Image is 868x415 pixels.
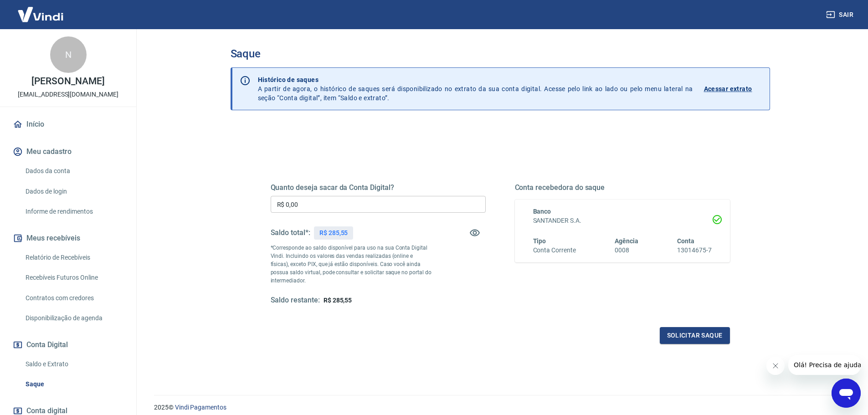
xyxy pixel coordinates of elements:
button: Meus recebíveis [11,228,125,248]
button: Solicitar saque [660,327,730,344]
a: Informe de rendimentos [22,202,125,221]
p: A partir de agora, o histórico de saques será disponibilizado no extrato da sua conta digital. Ac... [258,75,693,102]
p: R$ 285,55 [319,228,348,238]
iframe: Fechar mensagem [766,357,785,375]
a: Dados de login [22,182,125,201]
button: Sair [824,6,857,23]
p: [PERSON_NAME] [31,77,104,86]
span: Agência [615,237,638,245]
h5: Saldo total*: [271,228,310,237]
span: Conta [677,237,694,245]
p: *Corresponde ao saldo disponível para uso na sua Conta Digital Vindi. Incluindo os valores das ve... [271,244,432,285]
a: Disponibilização de agenda [22,309,125,328]
button: Meu cadastro [11,142,125,162]
span: Tipo [533,237,546,245]
p: Acessar extrato [704,84,752,93]
h5: Saldo restante: [271,296,320,305]
h5: Conta recebedora do saque [515,183,730,192]
h5: Quanto deseja sacar da Conta Digital? [271,183,486,192]
a: Dados da conta [22,162,125,180]
h6: SANTANDER S.A. [533,216,712,225]
span: Olá! Precisa de ajuda? [5,6,77,14]
span: R$ 285,55 [324,297,352,304]
p: 2025 © [154,403,846,412]
button: Conta Digital [11,335,125,355]
iframe: Botão para abrir a janela de mensagens [832,379,861,408]
a: Início [11,114,125,134]
span: Banco [533,208,551,215]
a: Contratos com credores [22,289,125,307]
img: Vindi [11,0,70,28]
a: Acessar extrato [704,75,762,102]
a: Vindi Pagamentos [175,404,226,411]
div: N [50,36,87,73]
p: [EMAIL_ADDRESS][DOMAIN_NAME] [18,90,118,99]
h6: 13014675-7 [677,246,712,255]
iframe: Mensagem da empresa [788,355,861,375]
h6: 0008 [615,246,638,255]
a: Saque [22,375,125,394]
a: Saldo e Extrato [22,355,125,374]
h3: Saque [231,47,770,60]
p: Histórico de saques [258,75,693,84]
a: Recebíveis Futuros Online [22,268,125,287]
h6: Conta Corrente [533,246,576,255]
a: Relatório de Recebíveis [22,248,125,267]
